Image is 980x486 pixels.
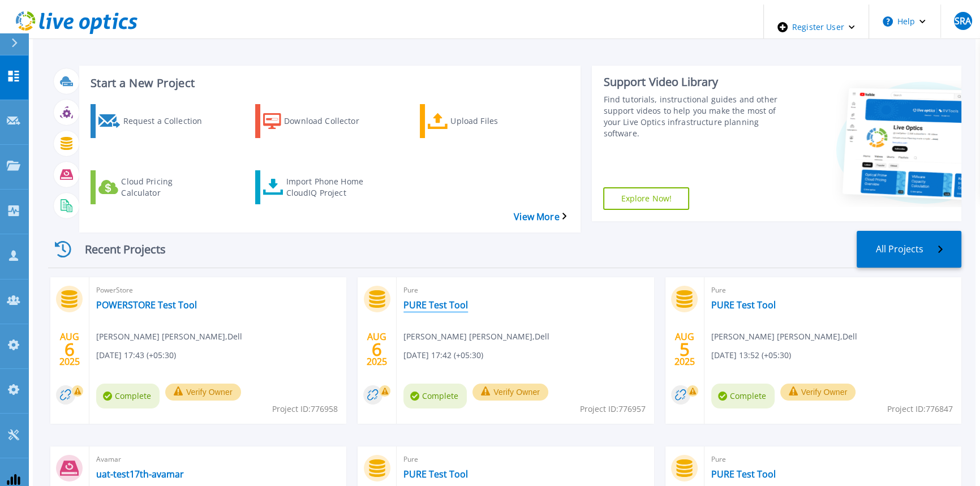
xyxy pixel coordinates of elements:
div: AUG 2025 [366,329,388,370]
span: Pure [403,284,647,296]
div: AUG 2025 [674,329,695,370]
span: [PERSON_NAME] [PERSON_NAME] , Dell [96,330,242,343]
div: Request a Collection [123,107,213,135]
span: Pure [403,453,647,466]
span: [DATE] 13:52 (+05:30) [711,349,791,362]
a: uat-test17th-avamar [96,468,184,480]
div: Import Phone Home CloudIQ Project [286,173,376,201]
span: 5 [680,345,690,354]
span: SRA [955,16,971,25]
div: Upload Files [450,107,541,135]
div: Recent Projects [48,235,184,263]
button: Verify Owner [472,384,548,401]
span: 6 [65,345,75,354]
span: Complete [96,384,160,408]
a: Download Collector [255,104,392,138]
span: [PERSON_NAME] [PERSON_NAME] , Dell [403,330,549,343]
span: Project ID: 776957 [580,403,646,415]
span: Complete [711,384,775,408]
span: [DATE] 17:43 (+05:30) [96,349,176,362]
a: Cloud Pricing Calculator [91,170,227,204]
a: All Projects [857,231,961,268]
a: PURE Test Tool [711,468,776,480]
a: PURE Test Tool [403,468,468,480]
h3: Start a New Project [91,77,566,89]
button: Verify Owner [780,384,856,401]
a: Request a Collection [91,104,227,138]
a: Upload Files [420,104,557,138]
div: Download Collector [284,107,375,135]
div: Register User [764,5,869,50]
div: Cloud Pricing Calculator [121,173,212,201]
button: Help [869,5,940,38]
span: Complete [403,384,467,408]
a: Explore Now! [603,187,689,210]
a: View More [514,212,566,222]
div: Find tutorials, instructional guides and other support videos to help you make the most of your L... [603,94,790,139]
a: PURE Test Tool [711,299,776,311]
div: AUG 2025 [59,329,80,370]
span: Pure [711,453,955,466]
button: Verify Owner [165,384,241,401]
a: PURE Test Tool [403,299,468,311]
a: POWERSTORE Test Tool [96,299,197,311]
span: PowerStore [96,284,339,296]
span: Avamar [96,453,339,466]
span: 6 [372,345,382,354]
span: Project ID: 776958 [272,403,338,415]
div: Support Video Library [603,75,790,89]
span: [DATE] 17:42 (+05:30) [403,349,483,362]
span: Project ID: 776847 [887,403,953,415]
span: Pure [711,284,955,296]
span: [PERSON_NAME] [PERSON_NAME] , Dell [711,330,857,343]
